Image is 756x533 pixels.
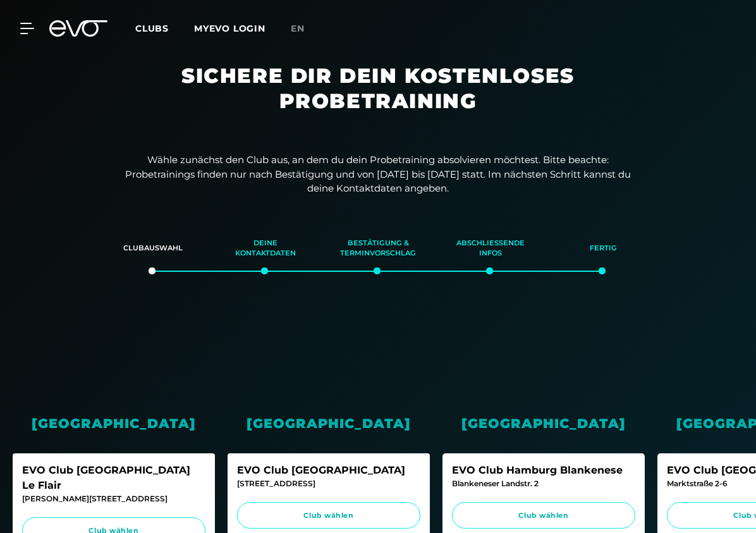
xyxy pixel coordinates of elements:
a: MYEVO LOGIN [194,23,265,34]
div: EVO Club [GEOGRAPHIC_DATA] Le Flair [22,463,205,493]
span: Clubs [135,23,169,34]
div: EVO Club Hamburg Blankenese [452,463,635,478]
a: Club wählen [452,502,635,529]
div: Blankeneser Landstr. 2 [452,478,635,489]
div: Fertig [563,231,643,266]
div: [STREET_ADDRESS] [237,478,420,489]
a: Club wählen [237,502,420,529]
h1: Sichere dir dein kostenloses Probetraining [87,63,669,134]
div: [GEOGRAPHIC_DATA] [228,414,430,433]
span: en [291,23,305,34]
div: [PERSON_NAME][STREET_ADDRESS] [22,493,205,505]
div: Clubauswahl [113,231,193,266]
a: Clubs [135,22,194,34]
div: [GEOGRAPHIC_DATA] [442,414,645,433]
div: Abschließende Infos [450,231,531,266]
div: Bestätigung & Terminvorschlag [338,231,418,266]
p: Wähle zunächst den Club aus, an dem du dein Probetraining absolvieren möchtest. Bitte beachte: Pr... [125,153,631,196]
span: Club wählen [464,510,623,521]
a: en [291,21,320,36]
div: [GEOGRAPHIC_DATA] [13,414,215,433]
span: Club wählen [249,510,408,521]
div: Deine Kontaktdaten [225,231,306,266]
div: EVO Club [GEOGRAPHIC_DATA] [237,463,420,478]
